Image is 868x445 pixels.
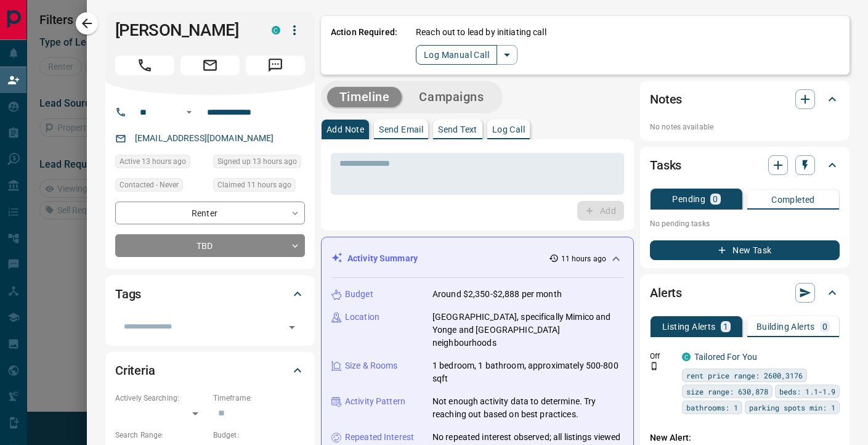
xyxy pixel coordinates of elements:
[650,362,659,370] svg: Push Notification Only
[272,26,280,35] div: condos.ca
[407,87,496,107] button: Campaigns
[650,89,682,109] h2: Notes
[713,195,718,203] p: 0
[213,178,305,195] div: Sun Sep 14 2025
[331,26,397,65] p: Action Required:
[694,352,757,362] a: Tailored For You
[115,356,305,385] div: Criteria
[686,385,768,398] span: size range: 630,878
[345,288,373,301] p: Budget
[416,45,517,65] div: split button
[182,105,197,120] button: Open
[135,133,274,143] a: [EMAIL_ADDRESS][DOMAIN_NAME]
[686,369,803,382] span: rent price range: 2600,3176
[662,322,716,331] p: Listing Alerts
[416,26,546,39] p: Reach out to lead by initiating call
[115,393,207,404] p: Actively Searching:
[120,179,179,191] span: Contacted - Never
[120,155,186,168] span: Active 13 hours ago
[283,319,301,336] button: Open
[650,240,840,260] button: New Task
[672,195,705,203] p: Pending
[327,87,402,107] button: Timeline
[432,288,562,301] p: Around $2,350-$2,888 per month
[217,155,297,168] span: Signed up 13 hours ago
[331,247,623,270] div: Activity Summary11 hours ago
[379,125,423,134] p: Send Email
[756,322,815,331] p: Building Alerts
[822,322,827,331] p: 0
[650,155,681,175] h2: Tasks
[561,253,606,264] p: 11 hours ago
[213,430,305,441] p: Budget:
[650,278,840,308] div: Alerts
[650,283,682,303] h2: Alerts
[650,214,840,233] p: No pending tasks
[650,351,675,362] p: Off
[345,359,398,372] p: Size & Rooms
[246,55,305,75] span: Message
[115,430,207,441] p: Search Range:
[345,311,379,324] p: Location
[779,385,835,398] span: beds: 1.1-1.9
[115,20,253,40] h1: [PERSON_NAME]
[416,45,497,65] button: Log Manual Call
[115,155,207,172] div: Sun Sep 14 2025
[115,55,174,75] span: Call
[771,195,815,204] p: Completed
[345,395,405,408] p: Activity Pattern
[115,361,155,380] h2: Criteria
[432,311,623,349] p: [GEOGRAPHIC_DATA], specifically Mimico and Yonge and [GEOGRAPHIC_DATA] neighbourhoods
[723,322,728,331] p: 1
[180,55,240,75] span: Email
[682,353,691,361] div: condos.ca
[438,125,477,134] p: Send Text
[217,179,291,191] span: Claimed 11 hours ago
[115,234,305,257] div: TBD
[650,431,840,444] p: New Alert:
[327,125,364,134] p: Add Note
[650,150,840,180] div: Tasks
[492,125,525,134] p: Log Call
[432,395,623,421] p: Not enough activity data to determine. Try reaching out based on best practices.
[650,84,840,114] div: Notes
[650,121,840,133] p: No notes available
[345,431,414,444] p: Repeated Interest
[115,284,141,304] h2: Tags
[347,252,418,265] p: Activity Summary
[213,155,305,172] div: Sun Sep 14 2025
[749,401,835,414] span: parking spots min: 1
[115,279,305,309] div: Tags
[686,401,738,414] span: bathrooms: 1
[213,393,305,404] p: Timeframe:
[432,359,623,385] p: 1 bedroom, 1 bathroom, approximately 500-800 sqft
[115,202,305,224] div: Renter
